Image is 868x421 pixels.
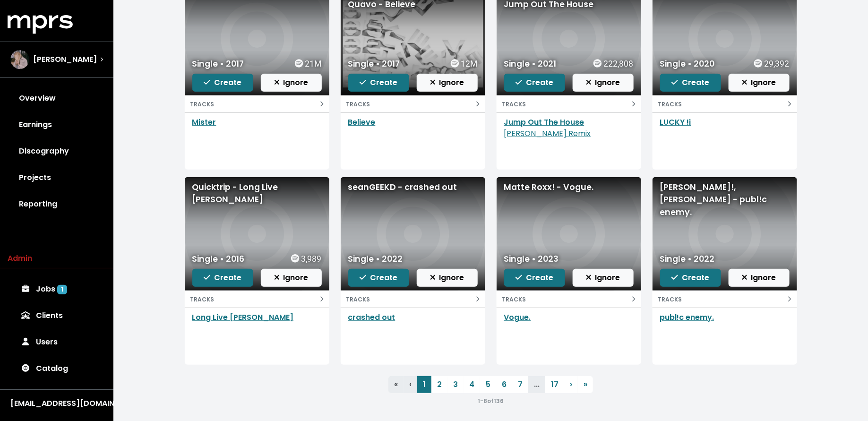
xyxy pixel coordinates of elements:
span: [PERSON_NAME] Remix [504,128,591,139]
button: TRACKS [497,291,641,308]
button: Ignore [261,74,322,92]
button: Create [504,269,565,287]
small: TRACKS [190,100,215,108]
button: Ignore [729,74,790,92]
div: Quicktrip - Long Live [PERSON_NAME] [192,181,322,206]
div: [PERSON_NAME]!, [PERSON_NAME] - publ!c enemy. [660,181,790,218]
div: Single • 2022 [348,253,403,265]
small: TRACKS [502,100,526,108]
span: Ignore [430,77,464,88]
a: 17 [545,376,564,393]
a: 6 [496,376,512,393]
a: Jobs 1 [8,276,106,302]
span: Ignore [742,77,776,88]
div: Single • 2016 [192,253,245,265]
a: Mister [192,117,216,128]
span: Create [360,77,397,88]
a: Long Live [PERSON_NAME] [192,312,294,323]
a: publ!c enemy. [660,312,714,323]
button: TRACKS [341,95,485,112]
a: Jump Out The House [PERSON_NAME] Remix [504,117,591,139]
div: Single • 2020 [660,58,715,70]
a: 3 [447,376,464,393]
span: [PERSON_NAME] [33,54,97,65]
a: 4 [464,376,480,393]
span: Ignore [586,77,620,88]
span: Ignore [274,272,309,283]
span: Ignore [742,272,776,283]
a: Reporting [8,191,106,217]
a: crashed out [348,312,395,323]
small: TRACKS [346,100,370,108]
div: Single • 2017 [192,58,244,70]
span: 1 [57,285,67,294]
button: Create [348,74,409,92]
button: TRACKS [185,291,329,308]
button: TRACKS [497,95,641,112]
button: Create [660,269,721,287]
a: Users [8,329,106,355]
small: 1 - 8 of 136 [478,397,504,405]
small: TRACKS [190,295,215,303]
a: Catalog [8,355,106,382]
button: TRACKS [341,291,485,308]
div: 12M [451,58,477,70]
span: Create [516,272,553,283]
div: [EMAIL_ADDRESS][DOMAIN_NAME] [10,398,103,409]
button: Ignore [417,269,478,287]
small: TRACKS [346,295,370,303]
small: TRACKS [658,100,682,108]
span: Create [516,77,553,88]
div: 3,989 [291,253,321,265]
a: 2 [431,376,447,393]
div: Matte Roxx! - Vogue. [504,181,634,193]
a: Overview [8,85,106,112]
a: LUCKY !i [660,117,691,128]
a: 7 [512,376,528,393]
button: Ignore [573,269,634,287]
div: Single • 2023 [504,253,559,265]
button: Create [348,269,409,287]
a: Discography [8,138,106,164]
img: The selected account / producer [10,50,29,69]
button: Ignore [417,74,478,92]
button: TRACKS [653,291,797,308]
span: Create [204,272,241,283]
span: Create [204,77,241,88]
span: Create [671,272,709,283]
span: Create [360,272,397,283]
button: Ignore [573,74,634,92]
a: Projects [8,164,106,191]
button: Create [192,269,253,287]
button: Create [504,74,565,92]
div: 222,808 [593,58,633,70]
span: Ignore [274,77,309,88]
div: Single • 2017 [348,58,400,70]
a: 5 [480,376,496,393]
div: Single • 2022 [660,253,715,265]
span: Create [671,77,709,88]
a: Clients [8,302,106,329]
small: TRACKS [658,295,682,303]
div: 21M [295,58,321,70]
button: Ignore [729,269,790,287]
button: TRACKS [185,95,329,112]
button: Create [660,74,721,92]
div: 29,392 [754,58,789,70]
div: seanGEEKD - crashed out [348,181,478,193]
span: Ignore [586,272,620,283]
span: › [570,379,572,390]
span: » [584,379,587,390]
a: Vogue. [504,312,531,323]
button: Ignore [261,269,322,287]
div: Single • 2021 [504,58,557,70]
small: TRACKS [502,295,526,303]
a: 1 [417,376,431,393]
a: mprs logo [8,18,73,29]
button: TRACKS [653,95,797,112]
button: [EMAIL_ADDRESS][DOMAIN_NAME] [8,397,106,410]
a: Earnings [8,112,106,138]
button: Create [192,74,253,92]
a: Believe [348,117,376,128]
span: Ignore [430,272,464,283]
